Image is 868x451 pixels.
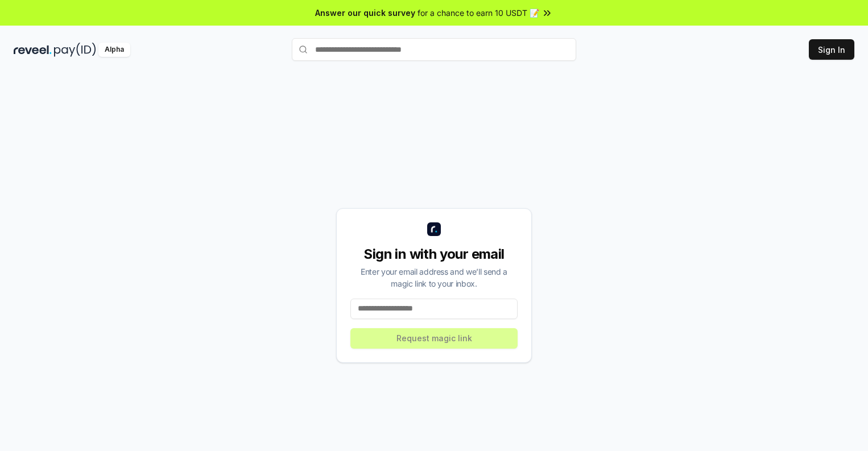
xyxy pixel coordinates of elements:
[98,43,130,57] div: Alpha
[14,43,52,57] img: reveel_dark
[315,7,415,19] span: Answer our quick survey
[350,245,518,263] div: Sign in with your email
[427,222,441,236] img: logo_small
[809,39,854,60] button: Sign In
[418,7,539,19] span: for a chance to earn 10 USDT 📝
[54,43,96,57] img: pay_id
[350,266,518,289] div: Enter your email address and we’ll send a magic link to your inbox.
